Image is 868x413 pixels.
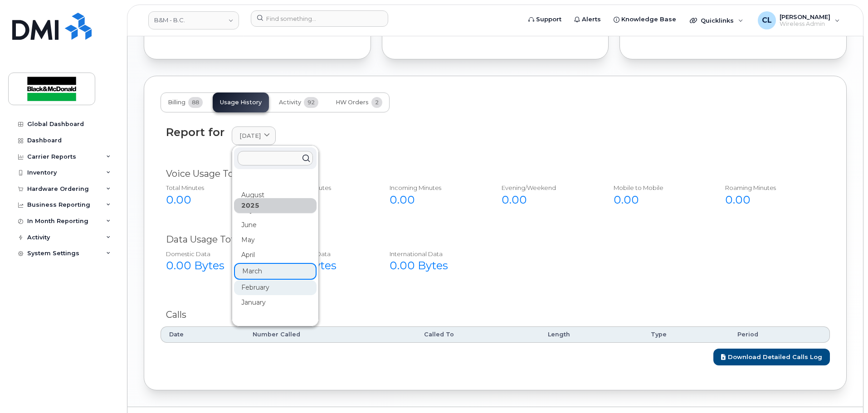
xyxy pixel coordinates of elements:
a: Knowledge Base [607,10,683,29]
div: February [234,280,317,295]
div: NA Roaming Data [278,250,370,258]
span: Wireless Admin [780,20,830,28]
div: Domestic Data [166,250,258,258]
div: April [234,248,317,262]
span: 88 [188,97,203,108]
a: [DATE] [232,126,276,145]
span: [PERSON_NAME] [780,13,830,20]
a: B&M - B.C. [148,11,239,29]
div: Quicklinks [683,11,750,29]
div: Data Usage Total $0.00 [166,233,824,246]
div: July [234,203,317,218]
div: Outgoing minutes [278,184,370,192]
div: 0.00 [725,192,817,208]
div: International Data [390,250,482,258]
span: 2 [371,97,382,108]
th: Period [729,326,830,343]
div: Roaming Minutes [725,184,817,192]
div: 2025 [234,198,317,213]
a: Alerts [568,10,607,29]
div: 0.00 [502,192,594,208]
span: Activity [279,99,301,106]
div: 0.00 Bytes [166,258,258,273]
div: 0.00 [166,192,258,208]
div: 0.00 Bytes [278,258,370,273]
input: Find something... [251,10,388,27]
th: Length [540,326,643,343]
div: Voice Usage Total $0.00 [166,167,824,180]
span: Quicklinks [701,17,734,24]
span: 92 [304,97,318,108]
span: Billing [168,99,185,106]
div: Incoming Minutes [390,184,482,192]
span: [DATE] [239,131,261,140]
th: Number Called [244,326,416,343]
span: Alerts [582,15,601,24]
span: CL [762,15,772,26]
span: Support [536,15,561,24]
th: Type [643,326,729,343]
div: May [234,233,317,248]
a: Download Detailed Calls Log [713,349,830,365]
div: 0.00 [390,192,482,208]
div: Evening/Weekend [502,184,594,192]
th: Date [161,326,244,343]
span: Knowledge Base [621,15,676,24]
div: Report for [166,126,224,138]
span: HW Orders [336,99,369,106]
div: August [234,188,317,203]
div: Calls [166,308,824,321]
div: December [234,325,317,340]
div: Mobile to Mobile [614,184,706,192]
div: Total Minutes [166,184,258,192]
div: Candice Leung [751,11,846,29]
a: Support [522,10,568,29]
div: 0.00 [278,192,370,208]
div: June [234,218,317,233]
th: Called To [416,326,540,343]
div: January [234,295,317,310]
div: 0.00 Bytes [390,258,482,273]
div: 0.00 [614,192,706,208]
